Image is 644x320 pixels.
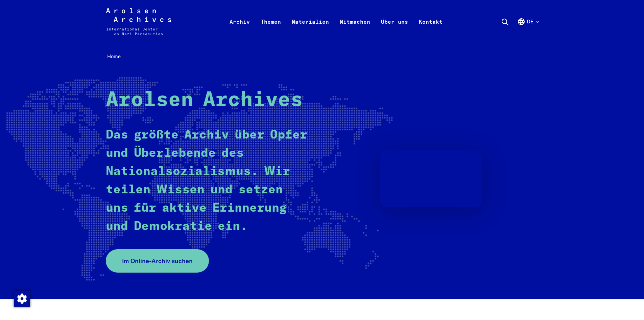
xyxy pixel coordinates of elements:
a: Mitmachen [334,16,376,43]
p: Das größte Archiv über Opfer und Überlebende des Nationalsozialismus. Wir teilen Wissen und setze... [106,126,310,236]
span: Home [107,53,121,60]
a: Archiv [224,16,255,43]
a: Über uns [376,16,413,43]
nav: Breadcrumb [106,51,539,62]
a: Materialien [286,16,334,43]
span: Im Online-Archiv suchen [122,256,193,265]
a: Kontakt [413,16,448,43]
a: Themen [255,16,286,43]
button: Deutsch, Sprachauswahl [517,18,539,42]
strong: Arolsen Archives [106,90,303,110]
a: Im Online-Archiv suchen [106,249,209,273]
img: Zustimmung ändern [14,291,30,307]
nav: Primär [224,8,448,35]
